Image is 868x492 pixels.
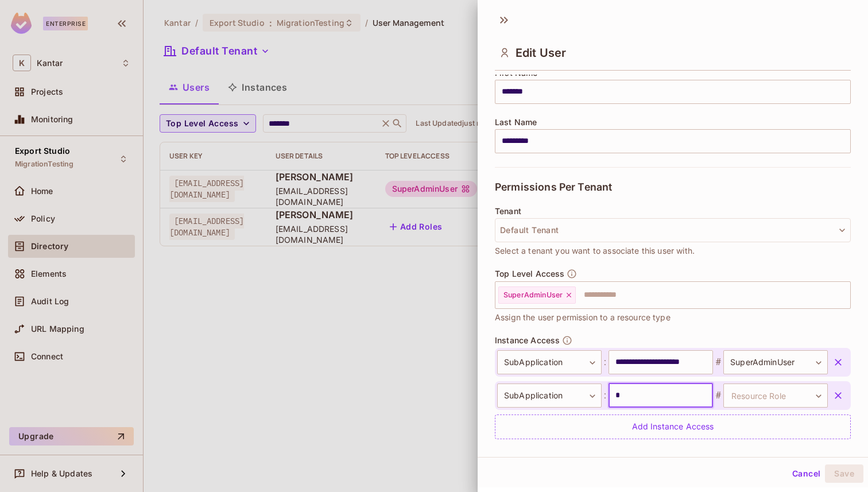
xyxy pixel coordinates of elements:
[602,389,609,402] span: :
[495,207,521,216] span: Tenant
[788,464,825,483] button: Cancel
[495,218,851,242] button: Default Tenant
[713,389,723,402] span: #
[495,245,695,257] span: Select a tenant you want to associate this user with.
[497,350,602,374] div: SubApplication
[495,269,564,278] span: Top Level Access
[713,355,723,369] span: #
[498,286,576,304] div: SuperAdminUser
[723,350,828,374] div: SuperAdminUser
[495,181,612,193] span: Permissions Per Tenant
[495,311,671,324] span: Assign the user permission to a resource type
[825,464,863,483] button: Save
[602,355,609,369] span: :
[495,336,560,345] span: Instance Access
[495,118,537,127] span: Last Name
[503,290,563,300] span: SuperAdminUser
[495,414,851,439] div: Add Instance Access
[844,293,847,296] button: Open
[497,383,602,408] div: SubApplication
[516,46,566,60] span: Edit User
